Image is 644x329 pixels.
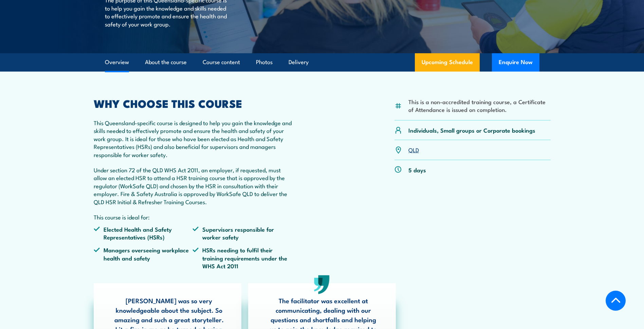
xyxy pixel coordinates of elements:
a: QLD [408,146,419,154]
a: Overview [105,53,129,71]
li: Elected Health and Safety Representatives (HSRs) [94,225,193,241]
a: Delivery [289,53,309,71]
li: Supervisors responsible for worker safety [192,225,292,241]
p: Individuals, Small groups or Corporate bookings [408,126,535,134]
li: HSRs needing to fulfil their training requirements under the WHS Act 2011 [192,246,292,270]
a: Photos [256,53,273,71]
p: Under section 72 of the QLD WHS Act 2011, an employer, if requested, must allow an elected HSR to... [94,166,292,206]
p: This course is ideal for: [94,213,292,221]
button: Enquire Now [492,53,539,72]
p: This Queensland-specific course is designed to help you gain the knowledge and skills needed to e... [94,119,292,158]
p: 5 days [408,166,426,174]
li: Managers overseeing workplace health and safety [94,246,193,270]
a: About the course [145,53,187,71]
a: Upcoming Schedule [415,53,480,72]
a: Course content [203,53,240,71]
li: This is a non-accredited training course, a Certificate of Attendance is issued on completion. [408,98,551,114]
h2: WHY CHOOSE THIS COURSE [94,98,292,108]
